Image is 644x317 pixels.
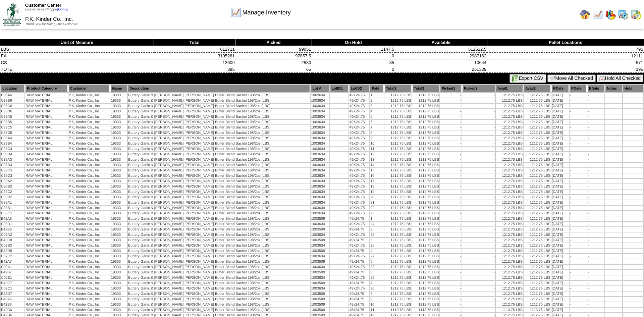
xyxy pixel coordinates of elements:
[68,157,110,162] td: P.K, Kinder Co., Inc.
[618,9,629,20] img: calendarprod.gif
[110,114,127,119] td: 19333
[25,16,73,22] span: P.K, Kinder Co., Inc.
[496,157,523,162] td: 1212.75 LBS
[524,85,551,92] th: Avail2
[440,136,462,141] td: -
[1,93,24,98] td: C38A6
[592,9,603,20] img: line_graph.gif
[1,114,24,119] td: C38A5
[68,147,110,151] td: P.K, Kinder Co., Inc.
[496,147,523,151] td: 1212.75 LBS
[68,152,110,157] td: P.K, Kinder Co., Inc.
[587,104,604,108] td: -
[68,141,110,146] td: P.K, Kinder Co., Inc.
[605,9,616,20] img: graph.gif
[412,163,439,167] td: 1212.75 LBS
[384,85,412,92] th: Total1
[110,147,127,151] td: 19333
[25,104,68,108] td: RAW MATERIAL
[496,125,523,130] td: 1212.75 LBS
[68,136,110,141] td: P.K, Kinder Co., Inc.
[311,163,329,167] td: 1003634
[524,125,551,130] td: 1212.75 LBS
[25,114,68,119] td: RAW MATERIAL
[57,8,68,11] a: (logout)
[128,120,310,124] td: Buttery Garlic & [PERSON_NAME] [PERSON_NAME] Butter Blend Sachet 198/2oz (LBS)
[25,130,68,135] td: RAW MATERIAL
[243,9,291,16] span: Manage Inventory
[462,152,495,157] td: -
[68,163,110,167] td: P.K, Kinder Co., Inc.
[551,152,569,157] td: [DATE]
[524,114,551,119] td: 1212.75 LBS
[412,114,439,119] td: 1212.75 LBS
[524,141,551,146] td: 1212.75 LBS
[0,66,154,73] td: TOTE
[570,152,587,157] td: -
[349,120,370,124] td: 49X24.75
[551,125,569,130] td: [DATE]
[68,114,110,119] td: P.K, Kinder Co., Inc.
[496,98,523,103] td: 1212.75 LBS
[235,39,312,46] th: Picked
[412,130,439,135] td: 1212.75 LBS
[370,141,384,146] td: 10
[395,53,487,59] td: 2987162
[370,152,384,157] td: 12
[462,114,495,119] td: -
[370,163,384,167] td: 14
[110,163,127,167] td: 19333
[311,109,329,114] td: 1003634
[25,125,68,130] td: RAW MATERIAL
[1,147,24,151] td: C38C4
[128,130,310,135] td: Buttery Garlic & [PERSON_NAME] [PERSON_NAME] Butter Blend Sachet 198/2oz (LBS)
[370,130,384,135] td: 8
[235,46,312,53] td: 99051
[587,93,604,98] td: -
[370,120,384,124] td: 6
[524,152,551,157] td: 1212.75 LBS
[524,130,551,135] td: 1212.75 LBS
[311,152,329,157] td: 1003634
[349,157,370,162] td: 49X24.75
[570,109,587,114] td: -
[462,136,495,141] td: -
[440,109,462,114] td: -
[1,125,24,130] td: C38C5
[370,93,384,98] td: 1
[395,66,487,73] td: 251329
[25,152,68,157] td: RAW MATERIAL
[570,136,587,141] td: -
[547,74,596,82] button: Move All Checked
[311,114,329,119] td: 1003634
[487,46,644,53] td: 795
[68,93,110,98] td: P.K, Kinder Co., Inc.
[524,136,551,141] td: 1212.75 LBS
[412,85,439,92] th: Total2
[370,125,384,130] td: 7
[1,141,24,146] td: C38B4
[230,7,241,18] img: line_graph.gif
[349,104,370,108] td: 49X24.75
[551,147,569,151] td: [DATE]
[370,85,384,92] th: Pal#
[587,141,604,146] td: -
[128,163,310,167] td: Buttery Garlic & [PERSON_NAME] [PERSON_NAME] Butter Blend Sachet 198/2oz (LBS)
[599,76,605,81] img: hold.gif
[68,125,110,130] td: P.K, Kinder Co., Inc.
[384,141,412,146] td: 1212.75 LBS
[587,152,604,157] td: -
[570,130,587,135] td: -
[235,66,312,73] td: 65
[25,85,68,92] th: Product Category
[3,3,21,25] img: ZoRoCo_Logo(Green%26Foil)%20jpg.webp
[370,136,384,141] td: 9
[25,163,68,167] td: RAW MATERIAL
[349,85,370,92] th: LotID2
[110,98,127,103] td: 19333
[412,104,439,108] td: 1212.75 LBS
[550,76,555,81] img: cart.gif
[440,147,462,151] td: -
[312,66,395,73] td: 0
[110,152,127,157] td: 19333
